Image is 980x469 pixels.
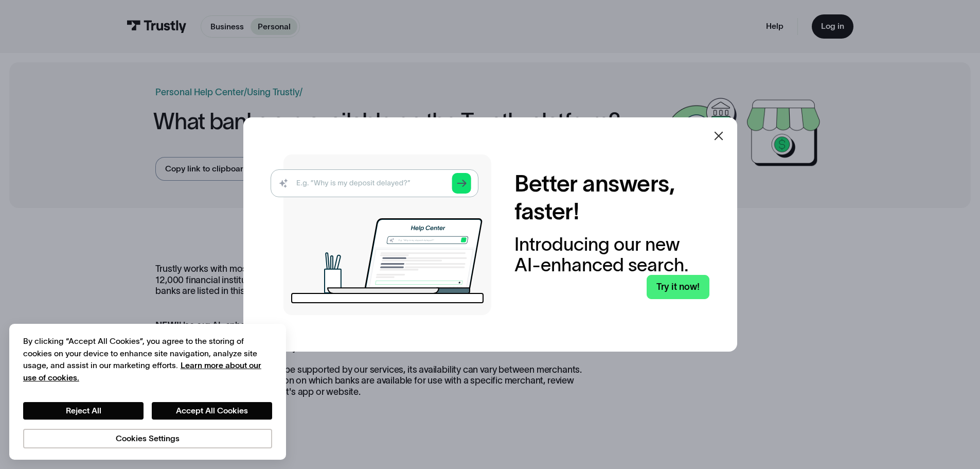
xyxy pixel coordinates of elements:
h2: Better answers, faster! [514,170,709,225]
div: Privacy [23,335,272,448]
button: Accept All Cookies [152,402,272,420]
button: Cookies Settings [23,429,272,448]
div: By clicking “Accept All Cookies”, you agree to the storing of cookies on your device to enhance s... [23,335,272,384]
button: Reject All [23,402,144,420]
div: Introducing our new AI-enhanced search. [514,234,709,275]
div: Cookie banner [9,324,286,460]
a: Try it now! [647,275,709,299]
